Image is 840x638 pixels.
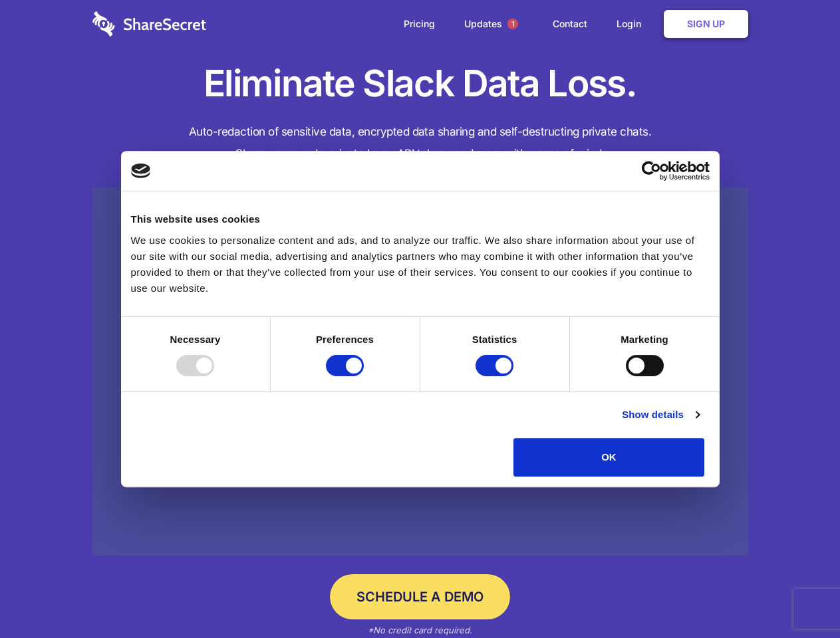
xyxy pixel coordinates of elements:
a: Contact [539,3,601,45]
h1: Eliminate Slack Data Loss. [92,60,748,108]
a: Login [603,3,661,45]
button: OK [513,438,704,477]
img: logo [131,163,151,178]
a: Show details [622,407,699,423]
a: Usercentrics Cookiebot - opens in a new window [593,161,710,181]
strong: Necessary [170,334,221,345]
a: Pricing [390,3,448,45]
span: 1 [507,19,518,29]
a: Sign Up [664,10,748,38]
strong: Statistics [472,334,517,345]
div: We use cookies to personalize content and ads, and to analyze our traffic. We also share informat... [131,233,710,296]
strong: Marketing [621,334,668,345]
a: Wistia video thumbnail [92,187,748,556]
em: *No credit card required. [368,625,472,635]
a: Schedule a Demo [330,574,510,619]
h4: Auto-redaction of sensitive data, encrypted data sharing and self-destructing private chats. Shar... [92,121,748,165]
strong: Preferences [316,334,374,345]
div: This website uses cookies [131,211,710,227]
img: logo-wordmark-white-trans-d4663122ce5f474addd5e946df7df03e33cb6a1c49d2221995e7729f52c070b2.svg [92,11,206,37]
